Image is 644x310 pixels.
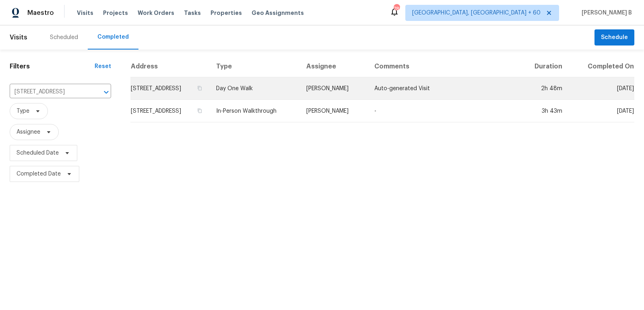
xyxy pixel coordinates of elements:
button: Open [101,87,112,98]
button: Schedule [594,29,634,46]
span: Tasks [184,10,201,16]
td: Auto-generated Visit [368,77,519,100]
div: 780 [394,5,399,13]
div: Completed [97,33,129,41]
td: [PERSON_NAME] [300,100,368,122]
td: [DATE] [569,77,634,100]
td: [STREET_ADDRESS] [130,77,210,100]
span: Scheduled Date [17,149,59,157]
td: [DATE] [569,100,634,122]
span: Visits [10,29,27,46]
span: Maestro [27,9,54,17]
td: Day One Walk [210,77,300,100]
th: Completed On [569,56,634,77]
h1: Filters [10,62,95,70]
span: [PERSON_NAME] B [578,9,632,17]
span: Projects [103,9,128,17]
th: Comments [368,56,519,77]
th: Duration [519,56,569,77]
th: Type [210,56,300,77]
th: Assignee [300,56,368,77]
button: Copy Address [196,85,203,92]
span: [GEOGRAPHIC_DATA], [GEOGRAPHIC_DATA] + 60 [412,9,541,17]
td: 3h 43m [519,100,569,122]
td: [STREET_ADDRESS] [130,100,210,122]
span: Type [17,107,29,115]
span: Work Orders [138,9,174,17]
button: Copy Address [196,107,203,114]
td: [PERSON_NAME] [300,77,368,100]
td: - [368,100,519,122]
td: In-Person Walkthrough [210,100,300,122]
td: 2h 48m [519,77,569,100]
span: Schedule [601,33,628,43]
span: Visits [77,9,93,17]
div: Scheduled [50,33,78,41]
input: Search for an address... [10,86,89,98]
th: Address [130,56,210,77]
span: Geo Assignments [252,9,304,17]
span: Assignee [17,128,40,136]
span: Properties [211,9,242,17]
div: Reset [95,62,111,70]
span: Completed Date [17,170,61,178]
